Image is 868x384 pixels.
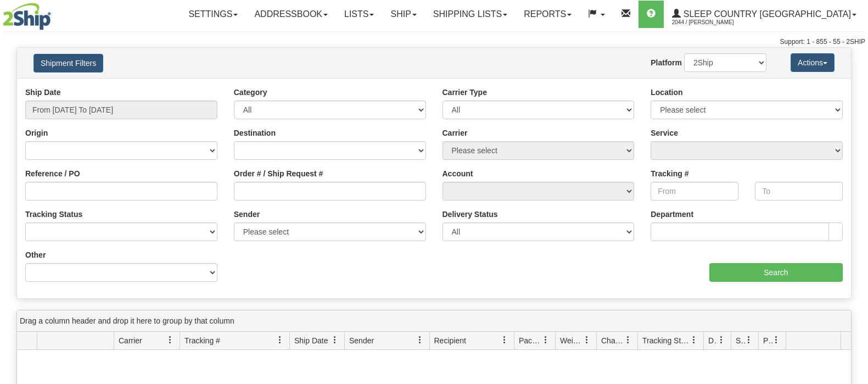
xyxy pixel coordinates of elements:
[25,87,61,98] label: Ship Date
[685,331,703,349] a: Tracking Status filter column settings
[349,335,374,346] span: Sender
[736,335,745,346] span: Shipment Issues
[161,331,180,349] a: Carrier filter column settings
[443,87,487,98] label: Carrier Type
[119,335,142,346] span: Carrier
[642,335,690,346] span: Tracking Status
[651,209,693,220] label: Department
[443,168,473,179] label: Account
[519,335,542,346] span: Packages
[25,249,46,260] label: Other
[578,331,596,349] a: Weight filter column settings
[271,331,289,349] a: Tracking # filter column settings
[25,209,82,220] label: Tracking Status
[619,331,637,349] a: Charge filter column settings
[843,136,867,248] iframe: chat widget
[651,168,688,179] label: Tracking #
[681,9,851,19] span: Sleep Country [GEOGRAPHIC_DATA]
[712,331,731,349] a: Delivery Status filter column settings
[25,168,80,179] label: Reference / PO
[651,182,738,201] input: From
[709,263,843,282] input: Search
[664,1,865,28] a: Sleep Country [GEOGRAPHIC_DATA] 2044 / [PERSON_NAME]
[234,127,276,138] label: Destination
[3,37,865,47] div: Support: 1 - 855 - 55 - 2SHIP
[411,331,429,349] a: Sender filter column settings
[755,182,843,201] input: To
[25,127,48,138] label: Origin
[560,335,583,346] span: Weight
[495,331,514,349] a: Recipient filter column settings
[536,331,555,349] a: Packages filter column settings
[382,1,424,28] a: Ship
[434,335,466,346] span: Recipient
[443,127,468,138] label: Carrier
[791,53,835,72] button: Actions
[3,3,51,30] img: logo2044.jpg
[740,331,758,349] a: Shipment Issues filter column settings
[234,168,323,179] label: Order # / Ship Request #
[336,1,382,28] a: Lists
[763,335,772,346] span: Pickup Status
[234,87,267,98] label: Category
[601,335,624,346] span: Charge
[516,1,580,28] a: Reports
[180,1,246,28] a: Settings
[184,335,220,346] span: Tracking #
[651,87,682,98] label: Location
[425,1,516,28] a: Shipping lists
[17,310,851,332] div: grid grouping header
[294,335,328,346] span: Ship Date
[234,209,260,220] label: Sender
[672,17,754,28] span: 2044 / [PERSON_NAME]
[443,209,498,220] label: Delivery Status
[651,57,682,68] label: Platform
[708,335,718,346] span: Delivery Status
[246,1,336,28] a: Addressbook
[33,54,103,73] button: Shipment Filters
[651,127,678,138] label: Service
[326,331,344,349] a: Ship Date filter column settings
[767,331,786,349] a: Pickup Status filter column settings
